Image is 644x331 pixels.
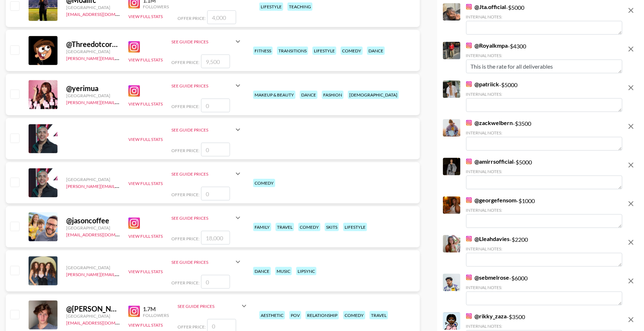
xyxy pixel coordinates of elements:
[66,182,173,189] a: [PERSON_NAME][EMAIL_ADDRESS][DOMAIN_NAME]
[466,91,622,97] div: Internal Notes:
[171,236,200,241] span: Offer Price:
[178,324,206,330] span: Offer Price:
[466,81,499,88] a: @patriick
[253,267,271,275] div: dance
[466,14,622,20] div: Internal Notes:
[466,235,622,267] div: - $ 2200
[466,235,510,242] a: @Lleahdavies
[466,119,622,151] div: - $ 3500
[143,305,169,313] div: 1.7M
[128,137,163,142] button: View Full Stats
[128,14,163,19] button: View Full Stats
[306,311,339,319] div: relationship
[466,81,622,112] div: - $ 5000
[296,267,316,275] div: lipsync
[466,274,509,281] a: @sebmelrose
[624,119,638,134] button: remove
[624,81,638,95] button: remove
[143,313,169,318] div: Followers
[341,47,363,55] div: comedy
[624,3,638,18] button: remove
[624,42,638,56] button: remove
[298,223,320,231] div: comedy
[624,197,638,211] button: remove
[466,3,506,10] a: @Jta.official
[171,33,242,50] div: See Guide Prices
[466,43,472,48] img: Instagram
[66,10,139,17] a: [EMAIL_ADDRESS][DOMAIN_NAME]
[66,304,120,313] div: @ [PERSON_NAME].dezz
[275,267,292,275] div: music
[66,216,120,225] div: @ jasoncoffee
[624,274,638,288] button: remove
[624,158,638,172] button: remove
[171,121,242,138] div: See Guide Prices
[201,143,230,156] input: 0
[128,218,140,229] img: Instagram
[171,215,234,221] div: See Guide Prices
[348,91,399,99] div: [DEMOGRAPHIC_DATA]
[66,93,120,98] div: [GEOGRAPHIC_DATA]
[128,306,140,317] img: Instagram
[171,39,234,44] div: See Guide Prices
[207,10,236,24] input: 4,000
[128,85,140,97] img: Instagram
[466,197,622,228] div: - $ 1000
[466,274,622,305] div: - $ 6000
[128,41,140,53] img: Instagram
[171,192,200,197] span: Offer Price:
[466,53,622,58] div: Internal Notes:
[201,187,230,201] input: 0
[171,104,200,109] span: Offer Price:
[466,119,513,126] a: @zackwelbern
[343,311,365,319] div: comedy
[66,84,120,93] div: @ yerimua
[178,297,248,315] div: See Guide Prices
[466,285,622,290] div: Internal Notes:
[466,158,622,189] div: - $ 5000
[128,101,163,107] button: View Full Stats
[466,275,472,280] img: Instagram
[624,313,638,327] button: remove
[171,60,200,65] span: Offer Price:
[259,311,285,319] div: aesthetic
[128,269,163,274] button: View Full Stats
[66,40,120,49] div: @ Threedotcorey
[466,197,517,204] a: @georgefensom
[201,55,230,68] input: 9,500
[466,42,622,73] div: - $ 4300
[466,60,622,73] textarea: This is the rate for all deliverables
[466,169,622,174] div: Internal Notes:
[178,16,206,21] span: Offer Price:
[171,77,242,94] div: See Guide Prices
[66,265,120,270] div: [GEOGRAPHIC_DATA]
[171,209,242,227] div: See Guide Prices
[367,47,385,55] div: dance
[171,171,234,177] div: See Guide Prices
[276,223,294,231] div: travel
[128,233,163,239] button: View Full Stats
[201,99,230,112] input: 0
[66,313,120,319] div: [GEOGRAPHIC_DATA]
[143,4,169,9] div: Followers
[253,223,271,231] div: family
[466,197,472,203] img: Instagram
[343,223,367,231] div: lifestyle
[466,236,472,242] img: Instagram
[66,5,120,10] div: [GEOGRAPHIC_DATA]
[300,91,317,99] div: dance
[466,159,472,164] img: Instagram
[171,127,234,133] div: See Guide Prices
[66,270,173,277] a: [PERSON_NAME][EMAIL_ADDRESS][DOMAIN_NAME]
[466,42,508,49] a: @Royalkmpa
[66,49,120,54] div: [GEOGRAPHIC_DATA]
[277,47,308,55] div: transitions
[287,3,312,11] div: teaching
[253,47,273,55] div: fitness
[325,223,339,231] div: skits
[466,120,472,126] img: Instagram
[171,148,200,153] span: Offer Price:
[370,311,388,319] div: travel
[624,235,638,250] button: remove
[466,81,472,87] img: Instagram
